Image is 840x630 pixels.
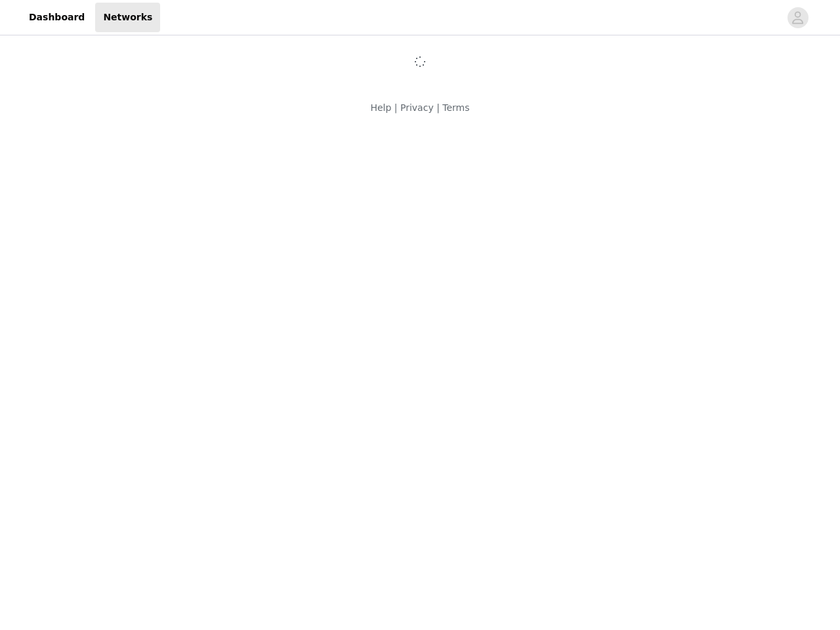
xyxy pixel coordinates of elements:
[394,102,398,113] span: |
[95,3,160,32] a: Networks
[370,102,391,113] a: Help
[21,3,93,32] a: Dashboard
[436,102,440,113] span: |
[400,102,434,113] a: Privacy
[442,102,469,113] a: Terms
[791,7,804,28] div: avatar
